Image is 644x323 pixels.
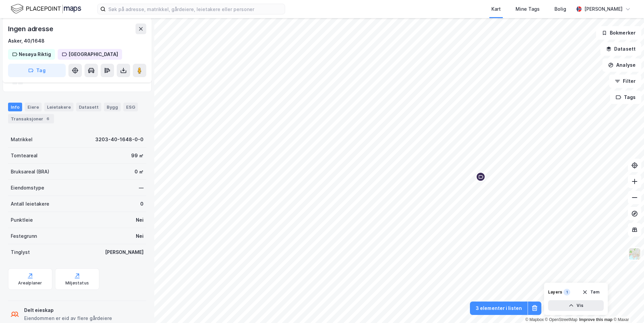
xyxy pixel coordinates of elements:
div: [PERSON_NAME] [105,248,144,256]
button: Analyse [602,58,641,72]
iframe: Chat Widget [610,291,644,323]
div: 6 [45,115,51,122]
div: Nei [136,216,144,224]
div: Delt eieskap [24,306,112,314]
div: Mine Tags [516,5,540,13]
div: Punktleie [11,216,33,224]
button: 3 elementer i listen [470,302,528,315]
button: Bokmerker [596,26,641,40]
button: Datasett [600,42,641,56]
button: Tag [8,64,66,77]
div: Ingen adresse [8,23,54,34]
div: 3203-40-1648-0-0 [95,136,144,144]
div: Tinglyst [11,248,30,256]
div: Asker, 40/1648 [8,37,45,45]
div: — [139,184,144,192]
div: [PERSON_NAME] [584,5,623,13]
div: Miljøstatus [65,280,89,286]
div: Antall leietakere [11,200,49,208]
div: 99 ㎡ [131,152,144,160]
a: Mapbox [525,317,544,322]
div: Datasett [76,103,101,111]
div: Leietakere [44,103,73,111]
button: Filter [609,74,641,88]
a: OpenStreetMap [545,317,578,322]
div: Nei [136,232,144,240]
button: Tøm [578,287,604,298]
div: Info [8,103,22,111]
div: Bruksareal (BRA) [11,168,49,176]
div: Map marker [476,172,486,182]
div: Nesøya Riktig [19,50,51,58]
div: Festegrunn [11,232,37,240]
a: Improve this map [579,317,612,322]
div: Layers [548,289,562,295]
div: Kontrollprogram for chat [610,291,644,323]
div: 0 ㎡ [135,168,144,176]
div: [GEOGRAPHIC_DATA] [68,50,118,58]
div: Tomteareal [11,152,38,160]
div: ESG [123,103,138,111]
div: 0 [140,200,144,208]
div: 1 [563,289,570,295]
button: Tags [610,91,641,104]
div: Eiendomstype [11,184,44,192]
div: Bolig [554,5,566,13]
div: Eiere [25,103,42,111]
img: logo.f888ab2527a4732fd821a326f86c7f29.svg [11,3,81,15]
button: Vis [548,300,604,311]
div: Eiendommen er eid av flere gårdeiere [24,314,112,322]
div: Bygg [104,103,121,111]
input: Søk på adresse, matrikkel, gårdeiere, leietakere eller personer [106,4,285,14]
div: Matrikkel [11,136,33,144]
div: Kart [491,5,501,13]
div: Arealplaner [18,280,42,286]
img: Z [628,248,641,260]
div: Transaksjoner [8,114,54,123]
